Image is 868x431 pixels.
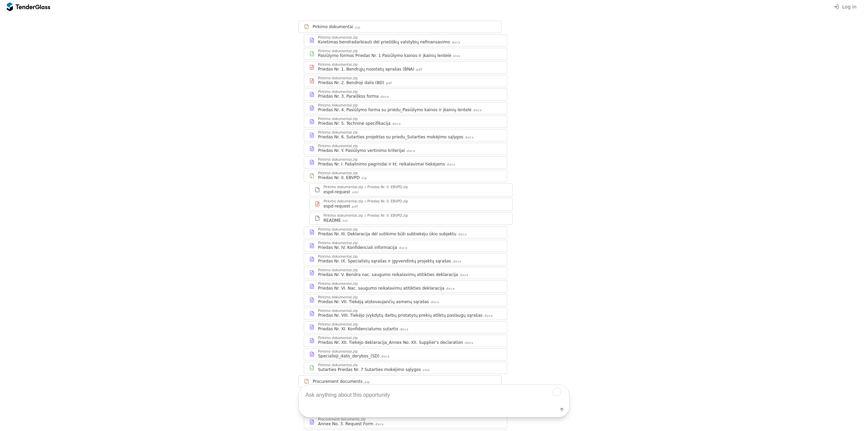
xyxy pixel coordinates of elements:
a: Pirkimo dokumentai.zipPriedas Nr. IX. Specialistų sąrašas ir įgyvendintų projektų sąrašas.docx [304,253,507,266]
div: Specialioji_dalis_derybos_(SD) [318,353,379,359]
div: Priedas Nr. I. Pašalinimo pagrindai ir kt. reikalavimai tiekėjams [318,161,445,167]
div: .xlsx [452,54,460,58]
div: .pdf [351,204,358,209]
a: Pirkimo dokumentai.zipPriedas Nr. V. Bendra nac. saugumo reikalavimų atitikties deklaracija.docx [304,267,507,279]
div: Pirkimo dokumentai.zip [318,50,358,53]
div: Pirkimo dokumentai.zip [318,241,358,245]
a: Pirkimo dokumentai.zipPriedas Nr. II. EBVPD.zip [304,170,507,182]
a: Pirkimo dokumentai.zipPriedas Nr. IV. Konfidenciali informacija.docx [304,240,507,252]
div: Pirkimo dokumentai.zip [318,36,358,39]
div: .docx [452,259,461,264]
a: Pirkimo dokumentai.zipPriedas Nr. XI. Konfidencialumo sutartis.docx [304,321,507,333]
div: .docx [430,300,439,305]
a: Pirkimo dokumentai.zipPriedas Nr. VI. Nac. saugumo reikalavimu atitikties deklaracija.docx [304,280,507,293]
div: .docx [406,149,415,153]
div: Pirkimo dokumentai.zip [318,117,358,121]
div: Priedas Nr. VII. Tiekėją atstovaujančių asmenų sąrašas [318,299,429,305]
a: Pirkimo dokumentai.zipPriedas Nr. XII. Tiekėjo deklaracija_Annex No. XII. Supplier's declaration.... [304,335,507,347]
div: Priedas Nr. II. EBVPD.zip [367,214,408,217]
div: Priedas Nr. 1. Bendrųjų nuostatų aprašas (BNA) [318,66,414,72]
textarea: To enrich screen reader interactions, please activate Accessibility in Grammarly extension settings [299,385,569,405]
div: Pirkimo dokumentai.zip [318,296,358,299]
div: .xlsx [421,368,430,372]
div: Priedas Nr. 4. Pasiūlymo forma su priedu_Pasiūlymo kainos ir įkainių lentelė [318,107,472,113]
a: Pirkimo dokumentai.zipPriedas Nr. 3. Paraiškos forma.docx [304,89,507,101]
div: Priedas Nr. III. Deklaracija dėl sutikimo būti subtiekėju ūkio subjektu [318,231,456,237]
a: Pirkimo dokumentai.zipPriedas Nr. VII. Tiekėją atstovaujančių asmenų sąrašas.docx [304,294,507,306]
a: Pirkimo dokumentai.zipPriedas Nr. II. EBVPD.zipREADME.txt [309,212,513,225]
a: Pirkimo dokumentai.zipPriedas Nr. 1. Bendrųjų nuostatų aprašas (BNA).pdf [304,61,507,74]
a: Pirkimo dokumentai.zipPasiūlymo formos Priedas Nr. 1 Pasiūlymo kainos ir įkainių lentelė.xlsx [304,48,507,60]
div: Pirkimo dokumentai.zip [318,63,358,66]
div: Pirkimo dokumentai.zip [318,144,358,148]
div: Pirkimo dokumentai.zip [323,185,363,189]
div: .docx [464,341,474,345]
a: Pirkimo dokumentai.zipPriedas Nr. 5. Techninė specifikacija.docx [304,116,507,128]
div: Priedas Nr. VIII. Tiekėjo įvykdytų darbų pristatytų prekių atliktų paslaugų sąrašas [318,313,482,318]
div: .docx [483,314,493,318]
div: Priedas Nr. II. EBVPD [318,175,360,180]
a: Pirkimo dokumentai.zipSpecialioji_dalis_derybos_(SD).docx [304,348,507,360]
div: Pirkimo dokumentai.zip [318,269,358,272]
a: Pirkimo dokumentai.zipPriedas Nr. II. EBVPD.zipespd-request.xml [309,183,513,196]
div: Priedas Nr. IV. Konfidenciali informacija [318,245,397,250]
div: Priedas Nr. XI. Konfidencialumo sutartis [318,326,398,332]
div: Pasiūlymo formos Priedas Nr. 1 Pasiūlymo kainos ir įkainių lentelė [318,53,451,58]
div: Priedas Nr. IX. Specialistų sąrašas ir įgyvendintų projektų sąrašas [318,258,451,264]
a: Pirkimo dokumentai.zipPriedas Nr. III. Deklaracija dėl sutikimo būti subtiekėju ūkio subjektu.docx [304,226,507,238]
div: Pirkimo dokumentai.zip [318,172,358,175]
div: .docx [398,246,408,250]
a: Pirkimo dokumentai.zipPriedas Nr. Y. Pasiūlymo vertinimo kriterijai.docx [304,143,507,155]
div: .xml [351,190,359,195]
div: Pirkimo dokumentai.zip [318,158,358,161]
div: Pirkimo dokumentai.zip [323,200,363,203]
div: .zip [354,25,360,30]
a: Pirkimo dokumentai.zip [298,21,502,33]
a: Pirkimo dokumentai.zipPriedas Nr. VIII. Tiekėjo įvykdytų darbų pristatytų prekių atliktų paslaugų... [304,308,507,320]
div: Pirkimo dokumentai.zip [318,350,358,353]
div: .docx [457,232,467,237]
div: Pirkimo dokumentai.zip [318,323,358,326]
a: Pirkimo dokumentai.zipPriedas Nr. I. Pašalinimo pagrindai ir kt. reikalavimai tiekėjams.docx [304,156,507,169]
div: espd-request [323,189,350,195]
a: Pirkimo dokumentai.zipSutarties Priedas Nr. 7 Sutarties mokėjimo sąlygos.xlsx [304,362,507,374]
div: Pirkimo dokumentai.zip [318,104,358,107]
div: .docx [451,40,460,45]
div: Pirkimo dokumentai.zip [323,214,363,217]
div: Pirkimo dokumentai.zip [318,228,358,231]
div: Priedas Nr. II. EBVPD.zip [367,200,408,203]
div: Pirkimo dokumentai.zip [318,255,358,258]
div: .docx [399,327,409,332]
span: Log in [842,4,856,9]
button: Log in [831,3,859,11]
div: Priedas Nr. VI. Nac. saugumo reikalavimu atitikties deklaracija [318,286,445,291]
div: .docx [472,108,482,113]
div: Priedas Nr. XII. Tiekėjo deklaracija_Annex No. XII. Supplier's declaration [318,340,463,345]
a: Pirkimo dokumentai.zipPriedas Nr. II. EBVPD.zipespd-request.pdf [309,198,513,211]
div: .docx [380,354,390,359]
div: Pirkimo dokumentai.zip [318,336,358,340]
div: README [323,218,341,223]
div: Priedas Nr. Y. Pasiūlymo vertinimo kriterijai [318,148,405,153]
div: Pirkimo dokumentai.zip [318,131,358,134]
div: Kvietimas bendradarbiauti dėl priešiškų valstybių nefinansavimo [318,39,450,45]
div: Pirkimo dokumentai [313,24,353,30]
div: .docx [464,135,474,140]
div: Pirkimo dokumentai.zip [318,282,358,286]
div: Pirkimo dokumentai.zip [318,77,358,80]
a: Pirkimo dokumentai.zipPriedas Nr. 2. Bendroji dalis (BD).pdf [304,75,507,87]
a: Pirkimo dokumentai.zipKvietimas bendradarbiauti dėl priešiškų valstybių nefinansavimo.docx [304,34,507,46]
a: Pirkimo dokumentai.zipPriedas Nr. 6. Sutarties projektas su priedu_Sutarties mokėjimo sąlygos.docx [304,129,507,141]
div: Priedas Nr. V. Bendra nac. saugumo reikalavimų atitikties deklaracija [318,272,458,277]
div: Pirkimo dokumentai.zip [318,364,358,367]
div: .docx [446,162,456,167]
div: .pdf [415,67,422,72]
a: Pirkimo dokumentai.zipPriedas Nr. 4. Pasiūlymo forma su priedu_Pasiūlymo kainos ir įkainių lentel... [304,102,507,114]
div: .pdf [385,81,392,85]
div: espd-request [323,203,350,209]
div: Priedas Nr. 3. Paraiškos forma [318,94,379,99]
div: Pirkimo dokumentai.zip [318,90,358,94]
div: Sutarties Priedas Nr. 7 Sutarties mokėjimo sąlygos [318,367,421,372]
div: .txt [341,219,348,223]
div: Priedas Nr. 5. Techninė specifikacija [318,121,391,126]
